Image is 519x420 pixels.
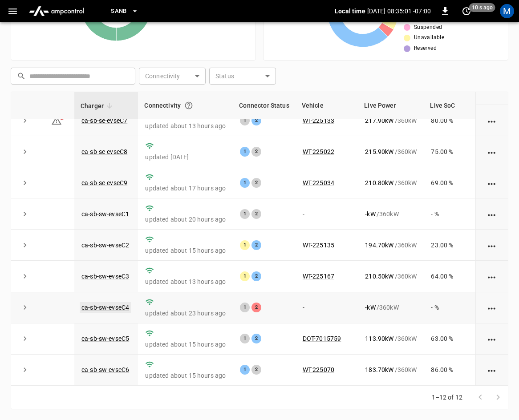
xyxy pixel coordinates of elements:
a: DOT-7015759 [303,335,341,342]
p: updated about 15 hours ago [145,371,226,380]
p: - kW [365,210,375,218]
td: - % [424,292,487,323]
div: 2 [251,271,261,281]
button: expand row [18,114,32,127]
a: ca-sb-sw-evseC3 [81,273,129,280]
td: 75.00 % [424,136,487,167]
div: action cell options [487,303,498,312]
div: / 360 kW [365,210,417,218]
div: 1 [240,240,250,250]
th: Live SoC [424,92,487,119]
a: ca-sb-sw-evseC5 [81,335,129,342]
button: expand row [18,363,32,376]
p: Local time [335,7,365,16]
div: / 360 kW [365,272,417,281]
span: Charger [81,101,115,111]
div: / 360 kW [365,365,417,374]
a: WT-225167 [303,273,334,280]
td: 69.00 % [424,167,487,198]
p: updated about 15 hours ago [145,340,226,349]
span: Reserved [414,44,437,53]
button: expand row [18,332,32,345]
div: 2 [251,240,261,250]
p: 210.80 kW [365,178,393,187]
button: expand row [18,145,32,158]
div: action cell options [487,334,498,343]
button: expand row [18,301,32,314]
span: SanB [111,6,127,16]
div: 1 [240,116,250,125]
td: 63.00 % [424,323,487,355]
div: 1 [240,209,250,219]
a: ca-sb-sw-evseC6 [81,366,129,373]
p: 217.90 kW [365,116,393,125]
a: ca-sb-sw-evseC2 [81,242,129,249]
a: ca-sb-se-evseC9 [81,179,127,186]
th: Live Power [358,92,424,119]
div: Connectivity [144,97,227,113]
p: updated about 13 hours ago [145,121,226,130]
p: updated about 13 hours ago [145,277,226,286]
button: SanB [107,3,142,20]
a: WT-225034 [303,179,334,186]
td: 64.00 % [424,261,487,292]
p: - kW [365,303,375,312]
button: expand row [18,176,32,190]
td: 23.00 % [424,230,487,261]
div: 1 [240,303,250,312]
td: - % [424,198,487,230]
div: action cell options [487,365,498,374]
p: updated about 20 hours ago [145,215,226,224]
div: / 360 kW [365,241,417,250]
div: / 360 kW [365,116,417,125]
div: 1 [240,271,250,281]
img: ampcontrol.io logo [25,3,88,20]
div: 2 [251,178,261,188]
div: 2 [251,334,261,343]
p: updated about 15 hours ago [145,246,226,255]
p: 1–12 of 12 [432,393,463,402]
p: updated about 23 hours ago [145,309,226,318]
div: action cell options [487,210,498,218]
div: 1 [240,147,250,157]
div: 2 [251,303,261,312]
button: Connection between the charger and our software. [181,97,197,113]
p: 183.70 kW [365,365,393,374]
div: / 360 kW [365,147,417,156]
div: action cell options [487,85,498,94]
div: action cell options [487,147,498,156]
div: 2 [251,209,261,219]
div: 1 [240,365,250,375]
a: WT-225133 [303,117,334,124]
a: WT-225135 [303,242,334,249]
p: 194.70 kW [365,241,393,250]
div: 2 [251,116,261,125]
a: WT-225022 [303,148,334,155]
div: / 360 kW [365,334,417,343]
div: action cell options [487,241,498,250]
div: action cell options [487,178,498,187]
div: action cell options [487,116,498,125]
p: 113.90 kW [365,334,393,343]
th: Vehicle [296,92,358,119]
button: expand row [18,270,32,283]
span: Unavailable [414,33,444,42]
button: expand row [18,207,32,221]
p: 210.50 kW [365,272,393,281]
span: 10 s ago [469,3,495,12]
p: updated [DATE] [145,153,226,162]
button: expand row [18,238,32,252]
a: ca-sb-se-evseC8 [81,148,127,155]
td: 86.00 % [424,355,487,386]
div: / 360 kW [365,178,417,187]
p: updated about 17 hours ago [145,184,226,193]
a: ca-sb-se-evseC7 [81,117,127,124]
button: set refresh interval [459,4,474,18]
p: [DATE] 08:35:01 -07:00 [367,7,431,16]
td: - [296,292,358,323]
div: action cell options [487,272,498,281]
span: Suspended [414,23,442,32]
a: ca-sb-sw-evseC1 [81,210,129,218]
a: WT-225070 [303,366,334,373]
td: 80.00 % [424,105,487,136]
